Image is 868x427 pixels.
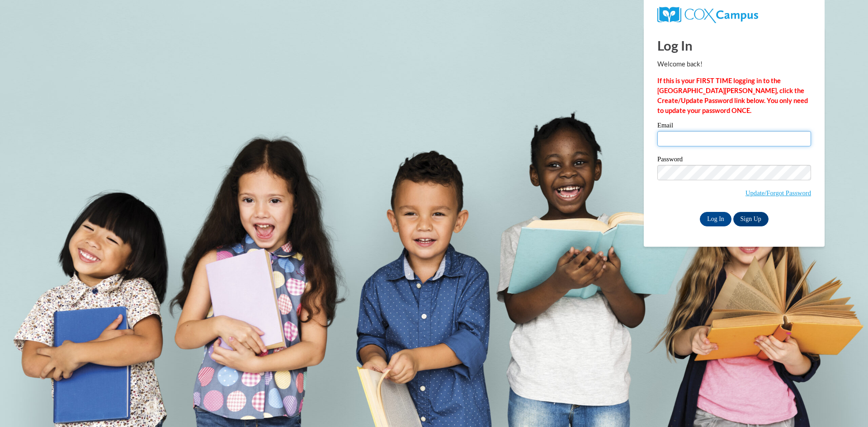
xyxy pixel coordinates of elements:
p: Welcome back! [657,59,811,69]
label: Password [657,156,811,165]
strong: If this is your FIRST TIME logging in to the [GEOGRAPHIC_DATA][PERSON_NAME], click the Create/Upd... [657,77,808,114]
label: Email [657,122,811,131]
h1: Log In [657,36,811,55]
a: COX Campus [657,10,758,18]
a: Sign Up [733,212,769,226]
a: Update/Forgot Password [745,189,811,197]
img: COX Campus [657,7,758,23]
input: Log In [700,212,731,226]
